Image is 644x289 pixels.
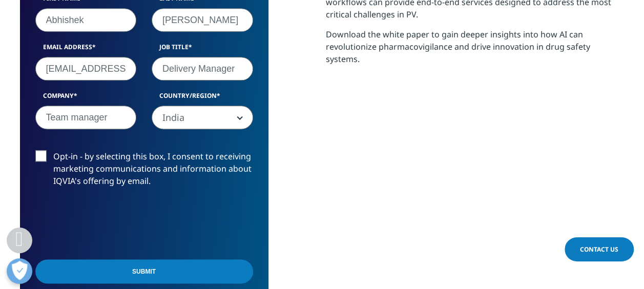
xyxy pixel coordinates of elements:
[35,259,253,283] input: Submit
[35,150,253,193] label: Opt-in - by selecting this box, I consent to receiving marketing communications and information a...
[7,258,32,284] button: Open Preferences
[35,43,137,57] label: Email Address
[152,106,253,130] span: India
[580,245,618,254] span: Contact Us
[35,203,191,243] iframe: reCAPTCHA
[152,106,253,129] span: India
[152,43,253,57] label: Job Title
[565,237,634,261] a: Contact Us
[35,91,137,106] label: Company
[152,91,253,106] label: Country/Region
[326,28,625,73] p: Download the white paper to gain deeper insights into how AI can revolutionize pharmacovigilance ...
